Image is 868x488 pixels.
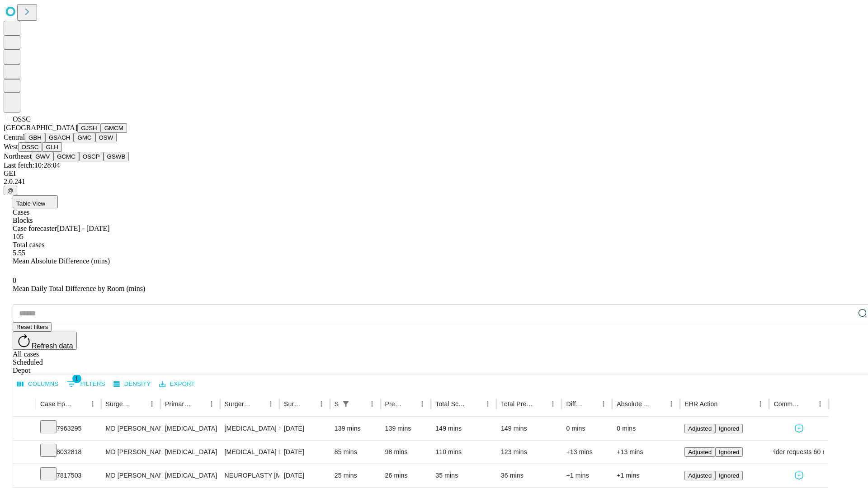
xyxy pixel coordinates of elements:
[688,449,712,455] span: Adjusted
[435,464,492,487] div: 35 mins
[597,398,610,410] button: Menu
[617,417,675,440] div: 0 mins
[4,143,18,150] span: West
[133,398,146,410] button: Sort
[18,421,31,437] button: Expand
[40,400,73,408] div: Case Epic Id
[13,241,44,249] span: Total cases
[165,400,191,408] div: Primary Service
[501,464,557,487] div: 36 mins
[774,441,824,464] div: provider requests 60 mins
[718,398,731,410] button: Sort
[435,417,492,440] div: 149 mins
[4,133,25,141] span: Central
[40,417,97,440] div: 7963295
[165,464,215,487] div: [MEDICAL_DATA]
[566,400,584,408] div: Difference
[665,398,678,410] button: Menu
[7,187,14,194] span: @
[101,123,127,133] button: GMCM
[225,417,275,440] div: [MEDICAL_DATA] SIMPLE COMPLETE
[16,324,48,330] span: Reset filters
[435,441,492,464] div: 110 mins
[165,441,215,464] div: [MEDICAL_DATA]
[74,398,86,410] button: Sort
[652,398,665,410] button: Sort
[104,152,129,161] button: GSWB
[617,400,651,408] div: Absolute Difference
[684,400,717,408] div: EHR Action
[814,398,826,410] button: Menu
[715,447,743,457] button: Ignored
[72,374,81,383] span: 1
[165,417,215,440] div: [MEDICAL_DATA]
[4,161,60,169] span: Last fetch: 10:28:04
[501,400,533,408] div: Total Predicted Duration
[25,133,45,142] button: GBH
[335,441,376,464] div: 85 mins
[366,398,378,410] button: Menu
[57,225,109,232] span: [DATE] - [DATE]
[225,464,275,487] div: NEUROPLASTY [MEDICAL_DATA] AT [GEOGRAPHIC_DATA]
[762,441,836,464] span: provider requests 60 mins
[684,447,715,457] button: Adjusted
[403,398,416,410] button: Sort
[688,472,712,479] span: Adjusted
[77,123,101,133] button: GJSH
[335,400,339,408] div: Scheduled In Room Duration
[566,464,608,487] div: +1 mins
[4,186,17,195] button: @
[715,471,743,480] button: Ignored
[801,398,814,410] button: Sort
[13,233,24,240] span: 105
[74,133,95,142] button: GMC
[501,417,557,440] div: 149 mins
[205,398,218,410] button: Menu
[264,398,277,410] button: Menu
[469,398,481,410] button: Sort
[225,441,275,464] div: [MEDICAL_DATA] PARTIAL
[315,398,328,410] button: Menu
[13,285,145,292] span: Mean Daily Total Difference by Room (mins)
[32,152,53,161] button: GWV
[585,398,597,410] button: Sort
[385,400,403,408] div: Predicted In Room Duration
[4,178,864,186] div: 2.0.241
[481,398,494,410] button: Menu
[4,124,77,131] span: [GEOGRAPHIC_DATA]
[15,377,61,391] button: Select columns
[353,398,366,410] button: Sort
[13,257,110,265] span: Mean Absolute Difference (mins)
[335,417,376,440] div: 139 mins
[501,441,557,464] div: 123 mins
[18,445,31,460] button: Expand
[284,417,325,440] div: [DATE]
[40,441,97,464] div: 8032818
[18,142,42,152] button: OSSC
[146,398,158,410] button: Menu
[774,400,800,408] div: Comments
[13,115,31,123] span: OSSC
[684,424,715,433] button: Adjusted
[754,398,767,410] button: Menu
[715,424,743,433] button: Ignored
[13,225,57,232] span: Case forecaster
[385,464,427,487] div: 26 mins
[284,464,325,487] div: [DATE]
[106,417,156,440] div: MD [PERSON_NAME] [PERSON_NAME] Md
[79,152,104,161] button: OSCP
[719,425,739,432] span: Ignored
[617,464,675,487] div: +1 mins
[45,133,74,142] button: GSACH
[225,400,251,408] div: Surgery Name
[16,200,45,207] span: Table View
[385,441,427,464] div: 98 mins
[106,400,132,408] div: Surgeon Name
[435,400,468,408] div: Total Scheduled Duration
[13,322,52,332] button: Reset filters
[719,449,739,455] span: Ignored
[534,398,547,410] button: Sort
[4,169,864,178] div: GEI
[13,249,25,257] span: 5.55
[157,377,197,391] button: Export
